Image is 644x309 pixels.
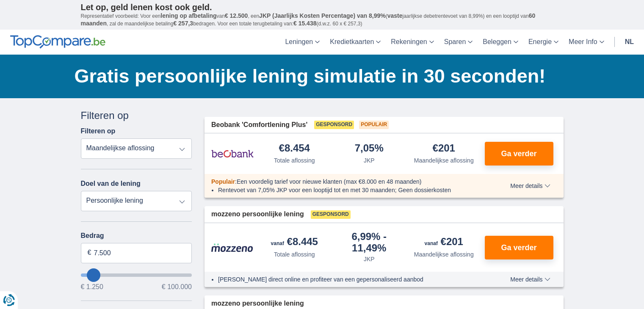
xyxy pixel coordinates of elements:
span: Populair [359,121,389,129]
span: € 12.500 [225,12,248,19]
span: Een voordelig tarief voor nieuwe klanten (max €8.000 en 48 maanden) [237,178,422,185]
span: Meer details [510,276,550,282]
li: [PERSON_NAME] direct online en profiteer van een gepersonaliseerd aanbod [218,275,479,284]
div: €8.445 [271,237,318,248]
span: € [88,248,91,258]
span: Ga verder [501,244,536,251]
label: Filteren op [81,127,116,135]
div: JKP [364,156,375,165]
span: mozzeno persoonlijke lening [211,299,304,309]
div: Maandelijkse aflossing [414,250,474,259]
div: 7,05% [355,143,384,154]
a: Rekeningen [386,30,439,55]
div: JKP [364,255,375,263]
span: Gesponsord [314,121,354,129]
span: Ga verder [501,150,536,157]
a: Kredietkaarten [325,30,386,55]
label: Doel van de lening [81,180,141,188]
div: 6,99% [335,232,404,253]
li: Rentevoet van 7,05% JKP voor een looptijd tot en met 30 maanden; Geen dossierkosten [218,186,479,194]
div: €201 [433,143,455,154]
div: Maandelijkse aflossing [414,156,474,165]
span: € 100.000 [162,284,192,290]
a: Meer Info [564,30,609,55]
span: JKP (Jaarlijks Kosten Percentage) van 8,99% [259,12,386,19]
span: € 257,3 [173,20,193,27]
button: Meer details [504,276,556,283]
div: €201 [425,237,463,248]
span: lening op afbetaling [160,12,216,19]
img: product.pl.alt Beobank [211,143,254,164]
a: nl [620,30,639,55]
div: €8.454 [279,143,310,154]
button: Ga verder [485,236,553,259]
span: € 15.438 [293,20,317,27]
p: Let op, geld lenen kost ook geld. [81,2,564,12]
span: Populair [211,178,235,185]
div: Totale aflossing [274,250,315,259]
span: Meer details [510,183,550,189]
div: : [205,177,486,186]
img: TopCompare [10,35,105,49]
h1: Gratis persoonlijke lening simulatie in 30 seconden! [75,63,564,89]
span: € 1.250 [81,284,103,290]
span: vaste [387,12,403,19]
label: Bedrag [81,232,192,240]
button: Ga verder [485,142,553,166]
a: Sparen [439,30,478,55]
a: Beleggen [478,30,523,55]
span: Gesponsord [311,210,351,219]
span: 60 maanden [81,12,536,27]
p: Representatief voorbeeld: Voor een van , een ( jaarlijkse debetrentevoet van 8,99%) en een loopti... [81,12,564,28]
button: Meer details [504,182,556,189]
div: Filteren op [81,108,192,123]
img: product.pl.alt Mozzeno [211,243,254,252]
input: wantToBorrow [81,273,192,277]
span: Beobank 'Comfortlening Plus' [211,120,307,130]
span: mozzeno persoonlijke lening [211,210,304,219]
div: Totale aflossing [274,156,315,165]
a: Energie [523,30,564,55]
a: Leningen [280,30,325,55]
